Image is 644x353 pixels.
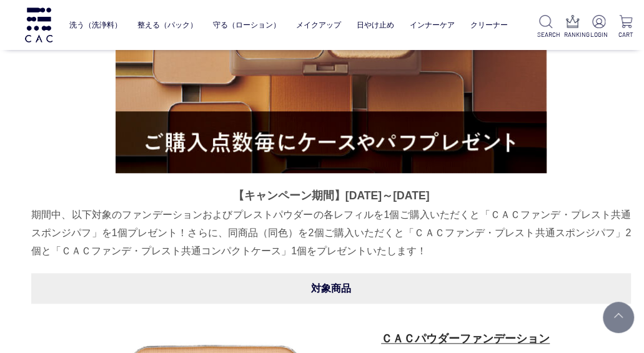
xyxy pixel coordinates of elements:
[410,12,455,38] a: インナーケア
[537,30,554,39] p: SEARCH
[31,206,631,261] p: 期間中、以下対象のファンデーションおよびプレストパウダーの各レフィルを1個ご購入いただくと「ＣＡＣファンデ・プレスト共通スポンジパフ」を1個プレゼント！さらに、同商品（同色）を2個ご購入いただく...
[357,12,394,38] a: 日やけ止め
[296,12,341,38] a: メイクアップ
[617,30,634,39] p: CART
[213,12,280,38] a: 守る（ローション）
[23,7,54,42] img: logo
[31,186,631,206] p: 【キャンペーン期間】[DATE]～[DATE]
[590,30,607,39] p: LOGIN
[537,15,554,39] a: SEARCH
[31,273,631,304] div: 対象商品
[470,12,507,38] a: クリーナー
[617,15,634,39] a: CART
[564,15,581,39] a: RANKING
[564,30,581,39] p: RANKING
[69,12,122,38] a: 洗う（洗浄料）
[137,12,197,38] a: 整える（パック）
[590,15,607,39] a: LOGIN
